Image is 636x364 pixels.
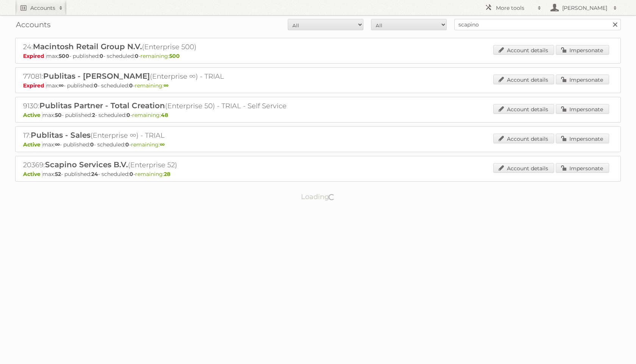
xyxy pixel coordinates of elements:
[161,112,168,118] strong: 48
[493,75,554,84] a: Account details
[556,134,609,143] a: Impersonate
[23,82,613,89] p: max: - published: - scheduled: -
[493,163,554,173] a: Account details
[23,101,288,111] h2: 9130: (Enterprise 50) - TRIAL - Self Service
[132,112,168,118] span: remaining:
[23,141,42,148] span: Active
[556,45,609,55] a: Impersonate
[169,53,180,59] strong: 500
[23,171,613,177] p: max: - published: - scheduled: -
[23,112,613,118] p: max: - published: - scheduled: -
[126,112,130,118] strong: 0
[23,72,288,81] h2: 77081: (Enterprise ∞) - TRIAL
[23,160,288,170] h2: 20369: (Enterprise 52)
[23,112,42,118] span: Active
[30,4,55,12] h2: Accounts
[59,53,69,59] strong: 500
[556,163,609,173] a: Impersonate
[23,171,42,177] span: Active
[55,141,60,148] strong: ∞
[23,82,46,89] span: Expired
[164,171,170,177] strong: 28
[129,82,133,89] strong: 0
[23,53,613,59] p: max: - published: - scheduled: -
[140,53,180,59] span: remaining:
[556,104,609,114] a: Impersonate
[23,131,288,140] h2: 17: (Enterprise ∞) - TRIAL
[91,171,98,177] strong: 24
[135,171,170,177] span: remaining:
[31,131,90,140] span: Publitas - Sales
[92,112,95,118] strong: 2
[560,4,609,12] h2: [PERSON_NAME]
[94,82,98,89] strong: 0
[45,160,128,169] span: Scapino Services B.V.
[23,42,288,52] h2: 24: (Enterprise 500)
[100,53,103,59] strong: 0
[493,104,554,114] a: Account details
[59,82,64,89] strong: ∞
[39,101,165,110] span: Publitas Partner - Total Creation
[493,134,554,143] a: Account details
[33,42,142,51] span: Macintosh Retail Group N.V.
[556,75,609,84] a: Impersonate
[135,53,139,59] strong: 0
[90,141,94,148] strong: 0
[55,112,62,118] strong: 50
[129,171,133,177] strong: 0
[23,141,613,148] p: max: - published: - scheduled: -
[496,4,534,12] h2: More tools
[125,141,129,148] strong: 0
[135,82,168,89] span: remaining:
[164,82,168,89] strong: ∞
[131,141,165,148] span: remaining:
[55,171,61,177] strong: 52
[160,141,165,148] strong: ∞
[277,189,359,204] p: Loading
[23,53,46,59] span: Expired
[43,72,150,81] span: Publitas - [PERSON_NAME]
[493,45,554,55] a: Account details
